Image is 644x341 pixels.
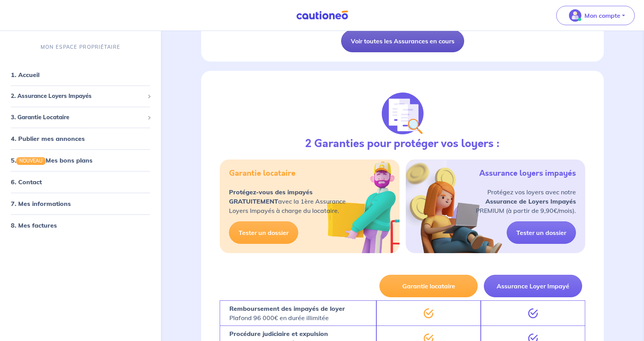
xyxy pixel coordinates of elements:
[11,221,57,229] a: 8. Mes factures
[3,196,158,211] div: 7. Mes informations
[229,187,346,215] p: avec la 1ère Assurance Loyers Impayés à charge du locataire.
[3,153,158,168] div: 5.NOUVEAUMes bons plans
[11,178,42,186] a: 6. Contact
[569,9,581,22] img: illu_account_valid_menu.svg
[379,275,478,297] button: Garantie locataire
[507,221,576,244] a: Tester un dossier
[382,93,424,134] img: justif-loupe
[556,6,635,25] button: illu_account_valid_menu.svgMon compte
[476,187,576,215] p: Protégez vos loyers avec notre PREMIUM (à partir de 9,90€/mois).
[229,330,328,338] strong: Procédure judiciaire et expulsion
[229,305,345,312] strong: Remboursement des impayés de loyer
[3,174,158,190] div: 6. Contact
[485,197,576,205] strong: Assurance de Loyers Impayés
[341,30,464,52] a: Voir toutes les Assurances en cours
[293,10,351,20] img: Cautioneo
[229,188,313,205] strong: Protégez-vous des impayés GRATUITEMENT
[3,67,158,82] div: 1. Accueil
[11,156,92,164] a: 5.NOUVEAUMes bons plans
[11,113,144,122] span: 3. Garantie Locataire
[3,110,158,125] div: 3. Garantie Locataire
[11,200,71,207] a: 7. Mes informations
[229,221,298,244] a: Tester un dossier
[584,11,620,20] p: Mon compte
[41,43,120,51] p: MON ESPACE PROPRIÉTAIRE
[3,89,158,104] div: 2. Assurance Loyers Impayés
[305,137,500,151] h3: 2 Garanties pour protéger vos loyers :
[11,71,39,79] a: 1. Accueil
[3,131,158,146] div: 4. Publier mes annonces
[229,304,345,322] p: Plafond 96 000€ en durée illimitée
[3,218,158,233] div: 8. Mes factures
[11,92,144,101] span: 2. Assurance Loyers Impayés
[484,275,582,297] button: Assurance Loyer Impayé
[229,169,296,178] h5: Garantie locataire
[479,169,576,178] h5: Assurance loyers impayés
[11,135,85,142] a: 4. Publier mes annonces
